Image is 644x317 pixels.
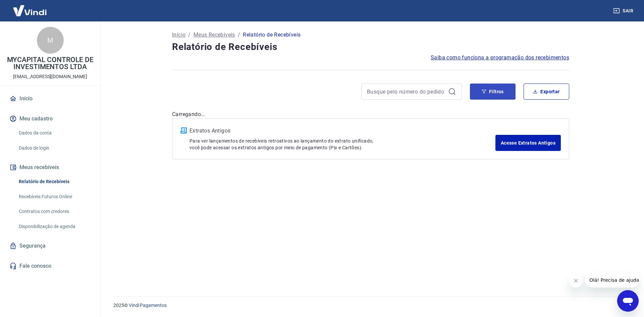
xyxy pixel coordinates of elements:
[524,84,569,100] button: Exportar
[8,160,92,175] button: Meus recebíveis
[172,40,569,54] h4: Relatório de Recebíveis
[172,110,569,118] p: Carregando...
[431,54,569,62] a: Saiba como funciona a programação dos recebimentos
[13,73,87,80] p: [EMAIL_ADDRESS][DOMAIN_NAME]
[367,87,445,97] input: Busque pelo número do pedido
[194,31,235,39] a: Meus Recebíveis
[172,31,185,39] a: Início
[5,56,95,70] p: MYCAPITAL CONTROLE DE INVESTIMENTOS LTDA
[190,138,495,151] p: Para ver lançamentos de recebíveis retroativos ao lançamento do extrato unificado, você pode aces...
[238,31,240,39] p: /
[470,84,516,100] button: Filtros
[612,5,636,17] button: Sair
[243,31,301,39] p: Relatório de Recebíveis
[495,135,561,151] a: Acesse Extratos Antigos
[8,0,52,21] img: Vindi
[113,302,628,309] p: 2025 ©
[8,239,92,253] a: Segurança
[617,290,639,312] iframe: Botão para abrir a janela de mensagens
[585,273,639,287] iframe: Mensagem da empresa
[129,303,167,308] a: Vindi Pagamentos
[16,220,92,233] a: Disponibilização de agenda
[8,111,92,126] button: Meu cadastro
[16,126,92,140] a: Dados da conta
[16,190,92,204] a: Recebíveis Futuros Online
[37,27,64,54] div: M
[4,5,56,10] span: Olá! Precisa de ajuda?
[8,91,92,106] a: Início
[16,175,92,189] a: Relatório de Recebíveis
[190,127,495,135] p: Extratos Antigos
[16,141,92,155] a: Dados de login
[188,31,191,39] p: /
[16,205,92,218] a: Contratos com credores
[8,259,92,273] a: Fale conosco
[180,127,187,134] img: ícone
[569,274,583,287] iframe: Fechar mensagem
